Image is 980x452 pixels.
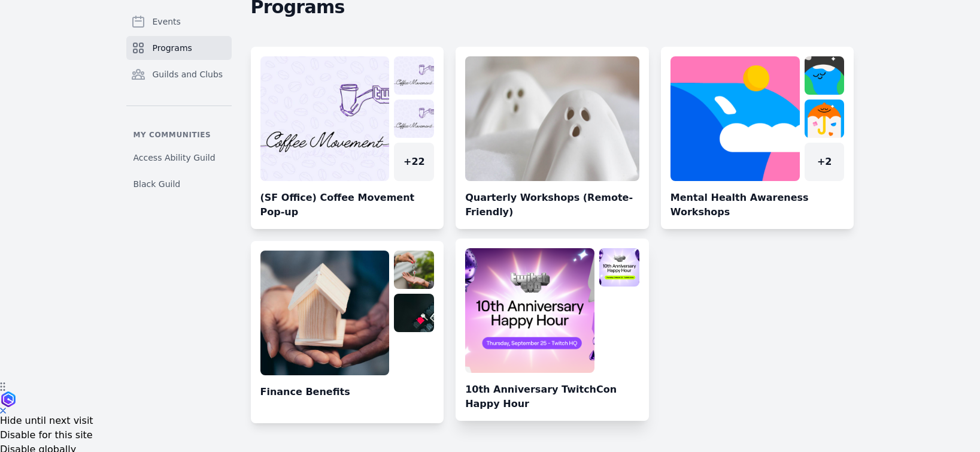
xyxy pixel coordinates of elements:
[153,42,192,54] span: Programs
[153,16,181,28] span: Events
[134,152,216,164] span: Access Ability Guild
[134,178,181,190] span: Black Guild
[126,36,232,60] a: Programs
[126,62,232,86] a: Guilds and Clubs
[126,173,232,195] a: Black Guild
[126,10,232,34] a: Events
[126,10,232,195] nav: Sidebar
[126,147,232,168] a: Access Ability Guild
[153,68,223,80] span: Guilds and Clubs
[126,130,232,140] p: My communities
